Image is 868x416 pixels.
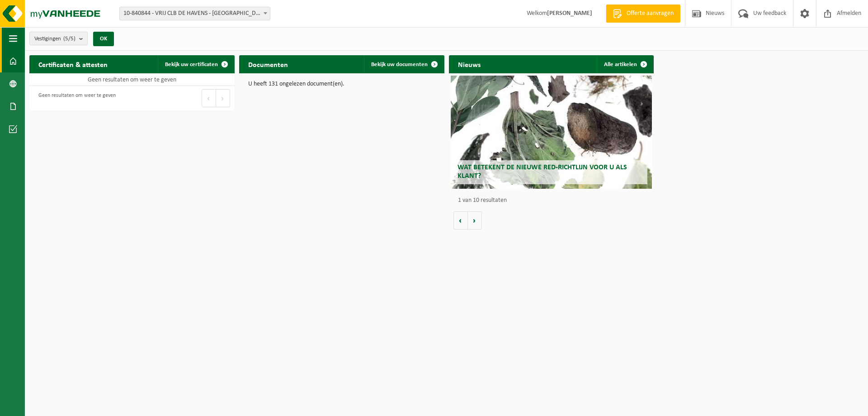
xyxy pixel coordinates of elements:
[120,7,270,20] span: 10-840844 - VRIJ CLB DE HAVENS - BRUGGE
[624,9,676,18] span: Offerte aanvragen
[34,88,116,108] div: Geen resultaten om weer te geven
[165,62,218,67] span: Bekijk uw certificaten
[29,73,235,86] td: Geen resultaten om weer te geven
[458,197,650,204] p: 1 van 10 resultaten
[449,55,490,73] h2: Nieuws
[453,211,468,230] button: Vorige
[93,32,114,46] button: OK
[458,164,627,180] span: Wat betekent de nieuwe RED-richtlijn voor u als klant?
[119,7,270,20] span: 10-840844 - VRIJ CLB DE HAVENS - BRUGGE
[202,89,216,107] button: Previous
[364,55,443,73] a: Bekijk uw documenten
[29,32,88,45] button: Vestigingen(5/5)
[451,76,652,189] a: Wat betekent de nieuwe RED-richtlijn voor u als klant?
[29,55,117,73] h2: Certificaten & attesten
[606,5,680,23] a: Offerte aanvragen
[597,55,653,73] a: Alle artikelen
[371,62,428,67] span: Bekijk uw documenten
[248,81,435,87] p: U heeft 131 ongelezen document(en).
[239,55,297,73] h2: Documenten
[468,211,482,230] button: Volgende
[216,89,230,107] button: Next
[34,32,75,46] span: Vestigingen
[63,36,75,42] count: (5/5)
[547,10,592,17] strong: [PERSON_NAME]
[158,55,234,73] a: Bekijk uw certificaten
